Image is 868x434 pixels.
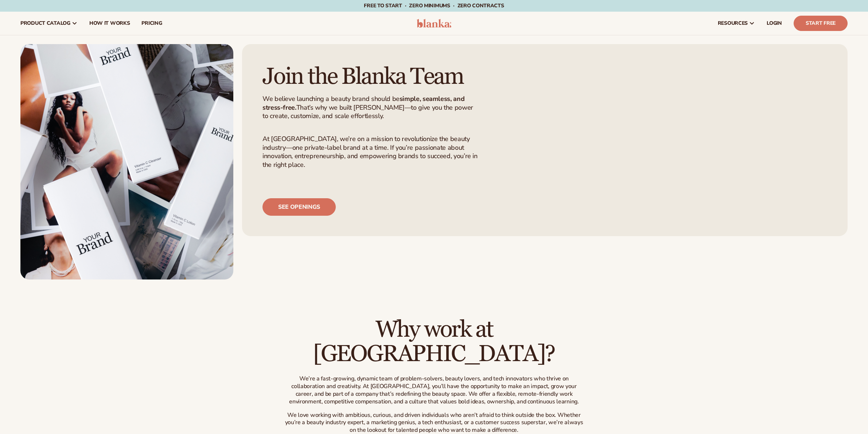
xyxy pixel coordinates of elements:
[141,20,162,26] span: pricing
[283,317,585,366] h2: Why work at [GEOGRAPHIC_DATA]?
[262,94,464,112] strong: simple, seamless, and stress-free.
[136,12,168,35] a: pricing
[761,12,788,35] a: LOGIN
[283,375,585,405] p: We’re a fast-growing, dynamic team of problem-solvers, beauty lovers, and tech innovators who thr...
[283,411,585,434] p: We love working with ambitious, curious, and driven individuals who aren’t afraid to think outsid...
[262,64,484,89] h1: Join the Blanka Team
[20,44,233,279] img: Shopify Image 2
[718,20,748,26] span: resources
[20,20,70,26] span: product catalog
[262,198,336,216] a: See openings
[262,95,480,120] p: We believe launching a beauty brand should be That’s why we built [PERSON_NAME]—to give you the p...
[83,12,136,35] a: How It Works
[767,20,782,26] span: LOGIN
[262,135,480,169] p: At [GEOGRAPHIC_DATA], we’re on a mission to revolutionize the beauty industry—one private-label b...
[794,16,848,31] a: Start Free
[417,19,451,28] img: logo
[364,2,504,9] span: Free to start · ZERO minimums · ZERO contracts
[712,12,761,35] a: resources
[15,12,83,35] a: product catalog
[89,20,130,26] span: How It Works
